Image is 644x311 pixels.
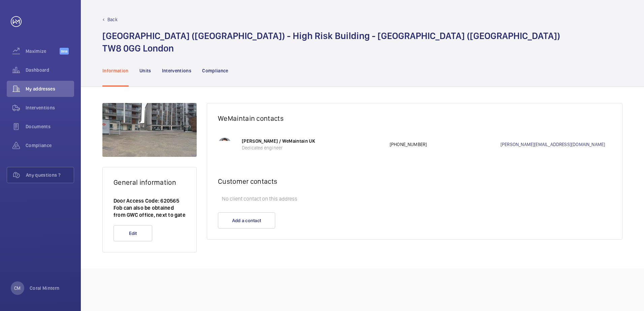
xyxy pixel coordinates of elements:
p: [PERSON_NAME] / WeMaintain UK [242,138,383,144]
span: Maximize [26,48,60,55]
p: CM [14,285,21,291]
button: Add a contact [218,212,275,229]
h2: General information [114,178,186,186]
span: My addresses [26,85,74,92]
p: Compliance [202,67,228,74]
h2: Customer contacts [218,177,611,185]
p: Interventions [162,67,192,74]
button: Edit [114,225,152,241]
span: Interventions [26,104,74,111]
span: Documents [26,123,74,130]
p: Back [107,16,118,23]
h2: WeMaintain contacts [218,114,611,123]
p: No client contact on this address [218,192,611,206]
p: Units [139,67,151,74]
p: Coral Mintern [30,285,60,291]
p: [PHONE_NUMBER] [390,141,501,148]
h1: [GEOGRAPHIC_DATA] ([GEOGRAPHIC_DATA]) - High Risk Building - [GEOGRAPHIC_DATA] ([GEOGRAPHIC_DATA]... [102,30,560,55]
a: [PERSON_NAME][EMAIL_ADDRESS][DOMAIN_NAME] [501,141,611,148]
span: Compliance [26,142,74,149]
p: Dedicated engineer [242,144,383,151]
span: Any questions ? [26,172,74,178]
p: Information [102,67,129,74]
span: Beta [60,48,69,55]
p: Door Access Code: 620565 Fob can also be obtained from GWC office, next to gate [114,197,186,218]
span: Dashboard [26,67,74,73]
